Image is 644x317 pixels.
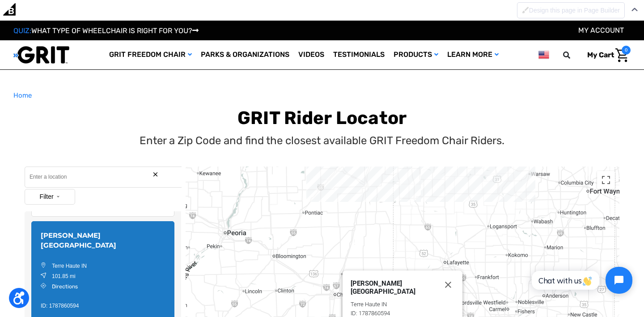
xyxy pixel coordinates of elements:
[41,231,165,251] div: Location Name
[52,262,165,270] div: Location Address
[351,279,452,296] div: Location Name
[13,90,32,101] a: Home
[389,40,443,69] a: Products
[522,259,640,301] iframe: Tidio Chat
[615,48,628,62] img: Cart
[443,40,503,69] a: Learn More
[580,46,631,64] a: Cart with 0 items
[13,90,631,101] nav: Breadcrumb
[567,46,580,64] input: Search
[152,171,159,178] button: Search Reset
[52,272,165,280] div: Location Distance
[52,283,78,290] a: Location Directions URL, Opens in a New Window
[597,171,615,189] button: Toggle fullscreen view
[140,133,504,149] p: Enter a Zip Code and find the closest available GRIT Freedom Chair Riders.
[443,279,462,290] button: Close
[329,40,389,69] a: Testimonials
[41,302,165,310] div: custom-field
[13,91,32,99] span: Home
[13,26,199,35] a: QUIZ:WHAT TYPE OF WHEELCHAIR IS RIGHT FOR YOU?
[351,301,462,308] div: Location Address
[529,7,620,14] span: Design this page in Page Builder
[587,51,614,59] span: My Cart
[351,310,462,317] div: custom-field
[237,107,407,129] b: GRIT Rider Locator
[13,46,69,64] img: GRIT All-Terrain Wheelchair and Mobility Equipment
[578,26,624,34] a: Account
[196,40,294,69] a: Parks & Organizations
[631,8,638,12] img: Close Admin Bar
[517,2,625,18] button: Disabled brush to Design this page in Page Builder Design this page in Page Builder
[538,49,549,60] img: us.png
[105,40,196,69] a: GRIT Freedom Chair
[25,189,75,205] button: Filter Results
[622,46,631,55] span: 0
[13,26,31,35] span: QUIZ:
[294,40,329,69] a: Videos
[522,6,529,13] img: Disabled brush to Design this page in Page Builder
[25,167,182,188] input: Search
